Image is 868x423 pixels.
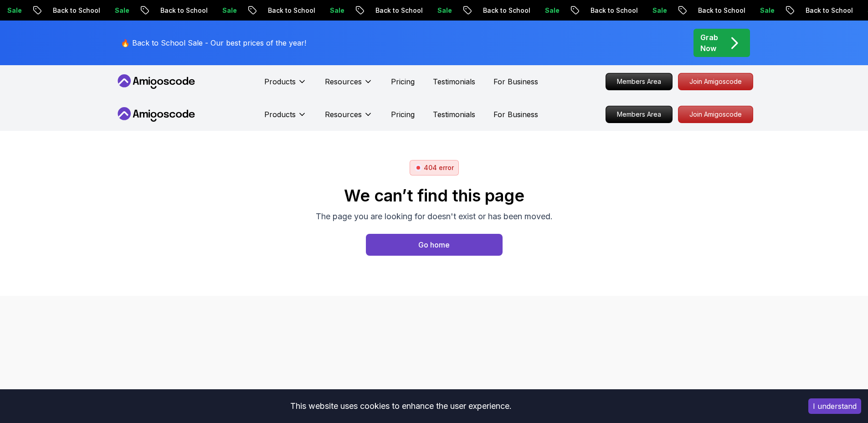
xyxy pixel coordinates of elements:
[291,6,353,15] p: Back to School
[138,6,167,15] p: Sale
[121,37,306,48] p: 🔥 Back to School Sale - Our best prices of the year!
[783,6,812,15] p: Sale
[424,163,454,172] p: 404 error
[353,6,382,15] p: Sale
[316,210,553,223] p: The page you are looking for doesn't exist or has been moved.
[264,109,307,127] button: Products
[700,32,718,54] p: Grab Now
[366,234,503,256] button: Go home
[606,73,673,90] a: Members Area
[506,6,568,15] p: Back to School
[606,106,672,123] p: Members Area
[245,6,274,15] p: Sale
[264,76,307,94] button: Products
[675,6,704,15] p: Sale
[325,76,362,87] p: Resources
[325,109,373,127] button: Resources
[183,6,245,15] p: Back to School
[493,109,538,120] a: For Business
[678,73,753,90] p: Join Amigoscode
[30,6,59,15] p: Sale
[808,398,861,414] button: Accept cookies
[325,76,373,94] button: Resources
[493,76,538,87] a: For Business
[721,6,783,15] p: Back to School
[606,106,673,123] a: Members Area
[613,6,675,15] p: Back to School
[264,76,296,87] p: Products
[7,396,795,416] div: This website uses cookies to enhance the user experience.
[391,109,415,120] a: Pricing
[366,234,503,256] a: Home page
[264,109,296,120] p: Products
[568,6,597,15] p: Sale
[678,106,753,123] p: Join Amigoscode
[678,73,753,90] a: Join Amigoscode
[460,6,489,15] p: Sale
[325,109,362,120] p: Resources
[391,76,415,87] a: Pricing
[418,239,450,250] div: Go home
[433,109,475,120] a: Testimonials
[398,6,460,15] p: Back to School
[433,76,475,87] a: Testimonials
[606,73,672,90] p: Members Area
[678,106,753,123] a: Join Amigoscode
[316,186,553,205] h2: We can’t find this page
[76,6,138,15] p: Back to School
